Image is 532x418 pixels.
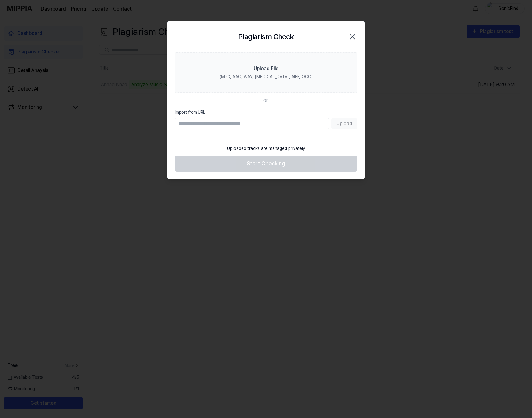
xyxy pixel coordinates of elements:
div: Uploaded tracks are managed privately [223,142,309,156]
h2: Plagiarism Check [238,31,294,42]
div: (MP3, AAC, WAV, [MEDICAL_DATA], AIFF, OGG) [220,74,312,80]
div: OR [263,98,269,104]
label: Import from URL [175,109,357,116]
div: Upload File [254,65,278,72]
